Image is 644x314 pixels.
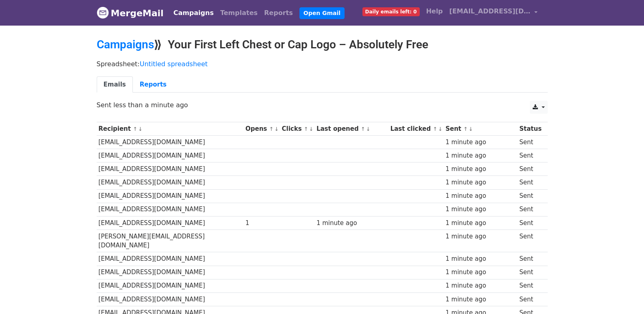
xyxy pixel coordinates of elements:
[97,38,154,51] a: Campaigns
[468,126,473,132] a: ↓
[445,254,515,264] div: 1 minute ago
[217,5,261,21] a: Templates
[445,178,515,187] div: 1 minute ago
[309,126,314,132] a: ↓
[97,203,244,216] td: [EMAIL_ADDRESS][DOMAIN_NAME]
[304,126,308,132] a: ↑
[517,136,543,149] td: Sent
[388,122,444,136] th: Last clicked
[274,126,279,132] a: ↓
[361,126,365,132] a: ↑
[97,252,244,266] td: [EMAIL_ADDRESS][DOMAIN_NAME]
[269,126,273,132] a: ↑
[97,162,244,176] td: [EMAIL_ADDRESS][DOMAIN_NAME]
[464,126,468,132] a: ↑
[133,126,137,132] a: ↑
[517,149,543,162] td: Sent
[97,38,548,52] h2: ⟫ Your First Left Chest or Cap Logo – Absolutely Free
[446,3,541,22] a: [EMAIL_ADDRESS][DOMAIN_NAME]
[517,292,543,306] td: Sent
[97,76,133,93] a: Emails
[438,126,442,132] a: ↓
[359,3,423,19] a: Daily emails left: 0
[97,279,244,292] td: [EMAIL_ADDRESS][DOMAIN_NAME]
[517,279,543,292] td: Sent
[140,60,208,68] a: Untitled spreadsheet
[245,219,278,228] div: 1
[97,101,548,109] p: Sent less than a minute ago
[445,281,515,290] div: 1 minute ago
[445,295,515,304] div: 1 minute ago
[517,203,543,216] td: Sent
[97,230,244,252] td: [PERSON_NAME][EMAIL_ADDRESS][DOMAIN_NAME]
[517,216,543,230] td: Sent
[449,6,531,16] span: [EMAIL_ADDRESS][DOMAIN_NAME]
[97,292,244,306] td: [EMAIL_ADDRESS][DOMAIN_NAME]
[444,122,518,136] th: Sent
[445,268,515,277] div: 1 minute ago
[97,266,244,279] td: [EMAIL_ADDRESS][DOMAIN_NAME]
[133,76,173,93] a: Reports
[362,7,420,16] span: Daily emails left: 0
[445,205,515,214] div: 1 minute ago
[97,122,244,136] th: Recipient
[517,122,543,136] th: Status
[366,126,371,132] a: ↓
[317,219,386,228] div: 1 minute ago
[170,5,217,21] a: Campaigns
[97,149,244,162] td: [EMAIL_ADDRESS][DOMAIN_NAME]
[517,176,543,189] td: Sent
[433,126,437,132] a: ↑
[517,252,543,266] td: Sent
[97,4,164,22] a: MergeMail
[445,232,515,241] div: 1 minute ago
[314,122,388,136] th: Last opened
[97,189,244,203] td: [EMAIL_ADDRESS][DOMAIN_NAME]
[517,230,543,252] td: Sent
[517,266,543,279] td: Sent
[97,60,548,68] p: Spreadsheet:
[97,136,244,149] td: [EMAIL_ADDRESS][DOMAIN_NAME]
[445,151,515,160] div: 1 minute ago
[517,162,543,176] td: Sent
[423,3,446,19] a: Help
[280,122,314,136] th: Clicks
[97,216,244,230] td: [EMAIL_ADDRESS][DOMAIN_NAME]
[445,138,515,147] div: 1 minute ago
[138,126,143,132] a: ↓
[97,176,244,189] td: [EMAIL_ADDRESS][DOMAIN_NAME]
[299,7,345,19] a: Open Gmail
[517,189,543,203] td: Sent
[445,165,515,174] div: 1 minute ago
[243,122,280,136] th: Opens
[445,191,515,201] div: 1 minute ago
[261,5,296,21] a: Reports
[97,6,109,19] img: MergeMail logo
[445,219,515,228] div: 1 minute ago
